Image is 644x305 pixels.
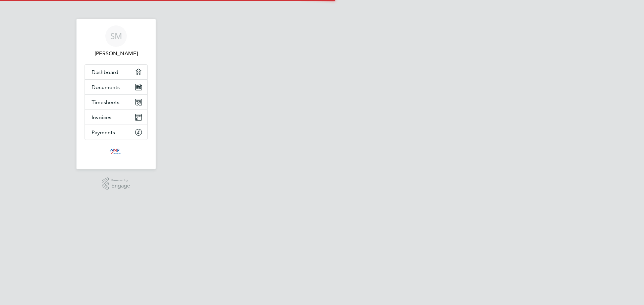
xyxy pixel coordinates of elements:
[92,114,111,121] span: Invoices
[110,32,122,41] span: SM
[102,177,130,190] a: Powered byEngage
[107,147,126,157] img: mmpconsultancy-logo-retina.png
[85,25,148,58] a: SM[PERSON_NAME]
[92,129,115,136] span: Payments
[111,177,130,183] span: Powered by
[85,110,147,125] a: Invoices
[85,95,147,109] a: Timesheets
[85,65,147,79] a: Dashboard
[85,125,147,140] a: Payments
[85,50,148,58] span: Sikandar Mahmood
[92,99,119,105] span: Timesheets
[76,19,156,169] nav: Main navigation
[85,80,147,94] a: Documents
[92,69,118,75] span: Dashboard
[85,147,148,157] a: Go to home page
[111,183,130,189] span: Engage
[92,84,120,90] span: Documents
